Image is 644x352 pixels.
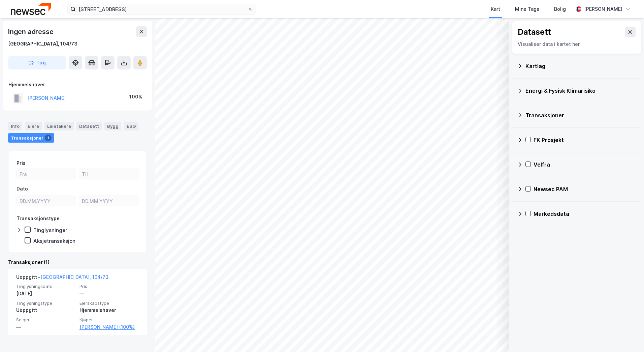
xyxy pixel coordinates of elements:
a: [GEOGRAPHIC_DATA], 104/73 [40,274,108,280]
div: Leietakere [44,122,74,130]
div: [PERSON_NAME] [584,5,622,13]
button: Tag [8,56,66,69]
div: Datasett [518,27,551,37]
div: Transaksjoner [8,133,54,143]
span: Tinglysningsdato [16,284,75,289]
span: Eierskapstype [79,300,139,306]
span: Tinglysningstype [16,300,75,306]
span: Selger [16,317,75,323]
div: Mine Tags [515,5,539,13]
div: Velfra [534,160,636,169]
div: Datasett [76,122,102,130]
div: Dato [17,185,28,193]
div: — [79,290,139,298]
div: Tinglysninger [33,227,67,233]
div: Uoppgitt [16,306,75,314]
div: Energi & Fysisk Klimarisiko [525,87,636,95]
div: Ingen adresse [8,26,55,37]
div: 1 [45,135,52,141]
div: Transaksjoner [525,111,636,119]
iframe: Chat Widget [610,320,644,352]
input: DD.MM.YYYY [17,196,76,206]
div: Eiere [25,122,42,130]
span: Pris [79,284,139,289]
input: Søk på adresse, matrikkel, gårdeiere, leietakere eller personer [76,4,248,14]
div: Aksjetransaksjon [33,238,75,244]
div: FK Prosjekt [534,136,636,144]
input: DD.MM.YYYY [79,196,138,206]
div: Kartlag [525,62,636,70]
span: Kjøper [79,317,139,323]
div: Pris [17,159,26,167]
img: newsec-logo.f6e21ccffca1b3a03d2d.png [11,3,51,15]
div: ESG [124,122,138,130]
div: Info [8,122,22,130]
div: Transaksjoner (1) [8,258,147,266]
div: Visualiser data i kartet her. [518,40,636,48]
div: — [16,323,75,331]
div: Uoppgitt - [16,273,108,284]
div: [DATE] [16,290,75,298]
div: [GEOGRAPHIC_DATA], 104/73 [8,40,77,48]
div: Transaksjonstype [17,214,60,223]
div: Hjemmelshaver [79,306,139,314]
div: Newsec PAM [534,185,636,193]
div: Markedsdata [534,210,636,218]
input: Til [79,169,138,179]
div: Bolig [554,5,566,13]
div: Kontrollprogram for chat [610,320,644,352]
div: Kart [491,5,500,13]
div: Hjemmelshaver [8,81,147,89]
div: Bygg [104,122,121,130]
input: Fra [17,169,76,179]
a: [PERSON_NAME] (100%) [79,323,139,331]
div: 100% [129,93,142,101]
